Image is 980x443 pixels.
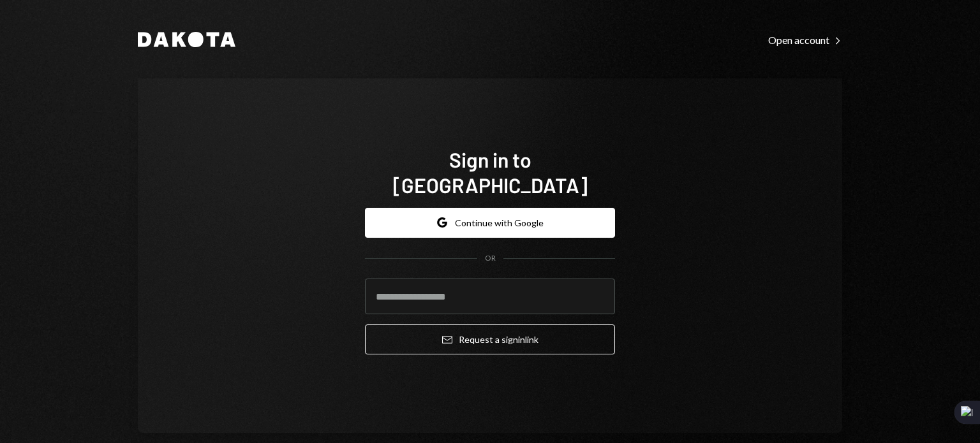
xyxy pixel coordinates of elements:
[768,34,842,47] div: Open account
[365,208,615,238] button: Continue with Google
[365,324,615,354] button: Request a signinlink
[768,33,842,47] a: Open account
[485,253,496,264] div: OR
[365,147,615,198] h1: Sign in to [GEOGRAPHIC_DATA]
